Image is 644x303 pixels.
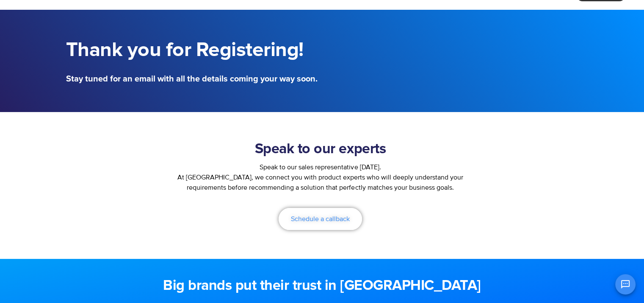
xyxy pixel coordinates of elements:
h5: Stay tuned for an email with all the details coming your way soon. [66,75,318,83]
span: Schedule a callback [291,216,350,222]
p: At [GEOGRAPHIC_DATA], we connect you with product experts who will deeply understand your require... [170,172,471,193]
h2: Speak to our experts [170,141,471,158]
a: Schedule a callback [279,208,362,230]
h2: Big brands put their trust in [GEOGRAPHIC_DATA] [66,278,578,295]
button: Open chat [615,274,636,295]
h1: Thank you for Registering! [66,39,318,62]
div: Speak to our sales representative [DATE]. [170,162,471,172]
